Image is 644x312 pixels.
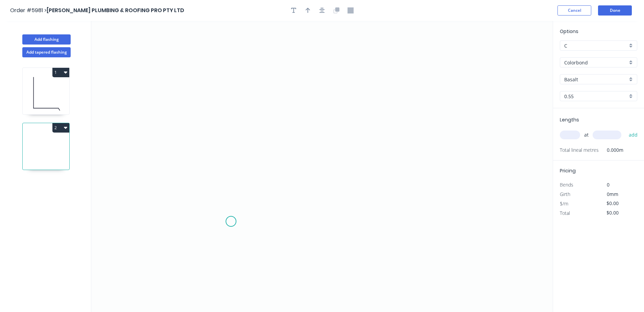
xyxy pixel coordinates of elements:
[557,5,591,16] button: Cancel
[560,116,579,123] span: Lengths
[564,76,627,83] input: Colour
[560,145,599,155] span: Total lineal metres
[52,68,69,77] button: 1
[10,6,47,14] span: Order #5981 >
[584,130,589,140] span: at
[47,6,184,14] span: [PERSON_NAME] PLUMBING & ROOFING PRO PTY LTD
[564,93,627,100] input: Thickness
[560,200,568,207] span: $/m
[52,123,69,133] button: 2
[607,181,610,188] span: 0
[564,42,627,49] input: Price level
[599,145,623,155] span: 0.000m
[560,28,578,35] span: Options
[598,5,632,16] button: Done
[560,167,576,174] span: Pricing
[607,191,618,197] span: 0mm
[22,47,71,57] button: Add tapered flashing
[564,59,627,66] input: Material
[91,21,553,312] svg: 0
[560,210,570,216] span: Total
[22,34,71,45] button: Add flashing
[560,181,573,188] span: Bends
[625,129,641,141] button: add
[560,191,570,197] span: Girth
